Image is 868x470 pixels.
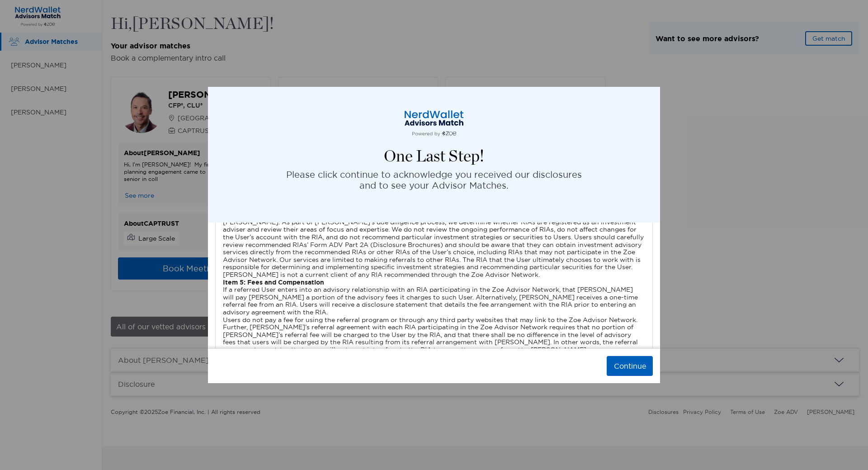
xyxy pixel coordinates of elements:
img: logo [389,109,479,137]
div: modal [208,87,660,383]
p: Please click continue to acknowledge you received our disclosures and to see your Advisor Matches. [286,169,582,191]
h4: One Last Step! [384,147,484,166]
button: Continue [607,356,653,376]
b: Item 5: Fees and Compensation [223,278,324,286]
